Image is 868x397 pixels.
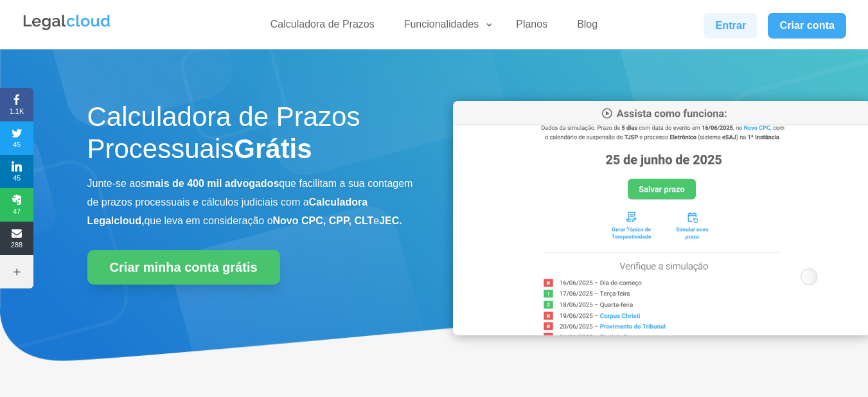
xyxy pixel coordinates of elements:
b: mais de 400 mil advogados [146,178,279,189]
a: Criar minha conta grátis [87,250,280,285]
a: Criar conta [768,13,846,39]
a: Funcionalidades [396,18,495,37]
p: Junte-se aos que facilitam a sua contagem de prazos processuais e cálculos judiciais com a que le... [87,175,415,230]
a: Entrar [704,13,757,39]
a: Planos [508,18,555,37]
strong: Grátis [234,134,312,164]
h1: Calculadora de Prazos Processuais [87,101,415,172]
b: Calculadora Legalcloud, [87,197,368,226]
a: Calculadora de Prazos [263,18,382,37]
b: Novo CPC, CPP, CLT [273,215,374,226]
b: JEC. [379,215,402,226]
img: Legalcloud Logo [22,13,112,32]
a: Blog [569,18,605,37]
a: Logo da Legalcloud [22,23,112,34]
